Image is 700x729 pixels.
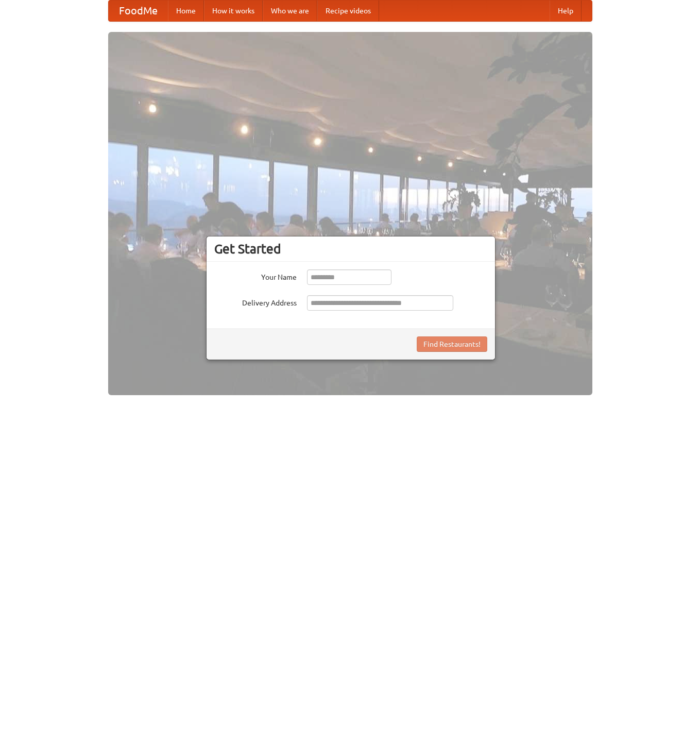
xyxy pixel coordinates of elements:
[168,1,204,21] a: Home
[109,1,168,21] a: FoodMe
[214,295,297,308] label: Delivery Address
[214,269,297,282] label: Your Name
[204,1,263,21] a: How it works
[214,241,487,257] h3: Get Started
[417,336,487,352] button: Find Restaurants!
[550,1,582,21] a: Help
[317,1,379,21] a: Recipe videos
[263,1,317,21] a: Who we are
